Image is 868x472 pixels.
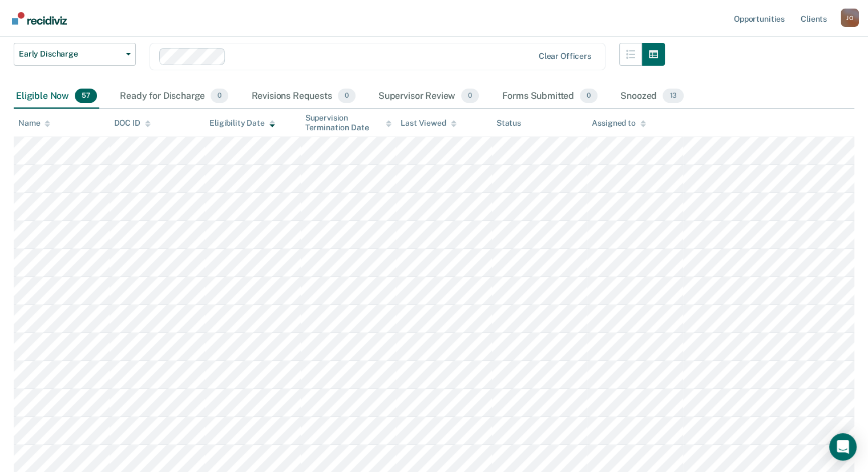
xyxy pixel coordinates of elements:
[305,113,392,133] div: Supervision Termination Date
[18,118,50,128] div: Name
[539,51,591,61] div: Clear officers
[14,43,136,66] button: Early Discharge
[19,49,122,59] span: Early Discharge
[249,84,357,109] div: Revisions Requests0
[211,89,228,103] span: 0
[209,118,275,128] div: Eligibility Date
[114,118,151,128] div: DOC ID
[663,89,684,103] span: 13
[580,89,597,103] span: 0
[461,89,479,103] span: 0
[14,84,99,109] div: Eligible Now57
[376,84,482,109] div: Supervisor Review0
[401,118,456,128] div: Last Viewed
[592,118,645,128] div: Assigned to
[338,89,356,103] span: 0
[618,84,686,109] div: Snoozed13
[496,118,521,128] div: Status
[118,84,231,109] div: Ready for Discharge0
[841,9,859,27] button: Profile dropdown button
[12,12,67,25] img: Recidiviz
[829,433,857,461] div: Open Intercom Messenger
[841,9,859,27] div: J O
[75,89,97,103] span: 57
[499,84,600,109] div: Forms Submitted0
